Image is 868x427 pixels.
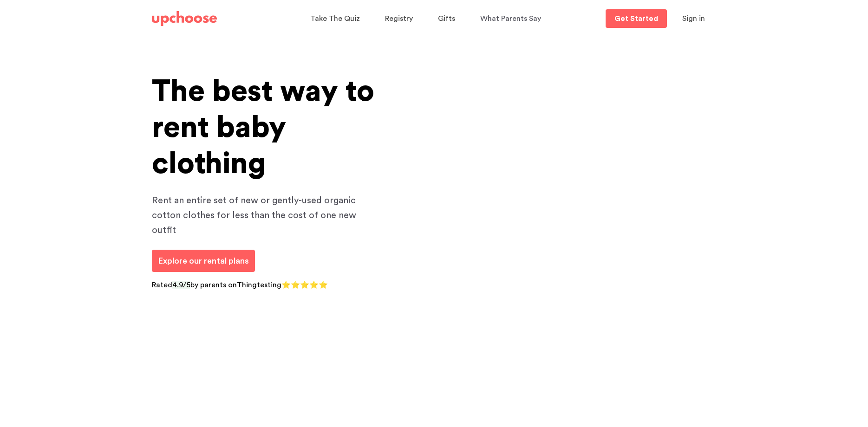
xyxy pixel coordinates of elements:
[310,10,363,28] a: Take The Quiz
[480,10,544,28] a: What Parents Say
[152,11,217,26] img: UpChoose
[152,193,375,238] p: Rent an entire set of new or gently-used organic cotton clothes for less than the cost of one new...
[385,10,416,28] a: Registry
[614,15,658,22] p: Get Started
[438,15,455,22] span: Gifts
[152,250,255,272] a: Explore our rental plans
[190,281,237,289] span: by parents on
[158,257,249,265] span: Explore our rental plans
[281,281,328,289] span: ⭐⭐⭐⭐⭐
[152,77,374,179] span: The best way to rent baby clothing
[152,281,172,289] span: Rated
[310,15,360,22] span: Take The Quiz
[237,281,281,289] a: Thingtesting
[682,15,705,22] span: Sign in
[606,9,667,28] a: Get Started
[385,15,413,22] span: Registry
[172,281,190,289] span: 4.9/5
[152,9,217,28] a: UpChoose
[480,15,541,22] span: What Parents Say
[438,10,458,28] a: Gifts
[671,9,717,28] button: Sign in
